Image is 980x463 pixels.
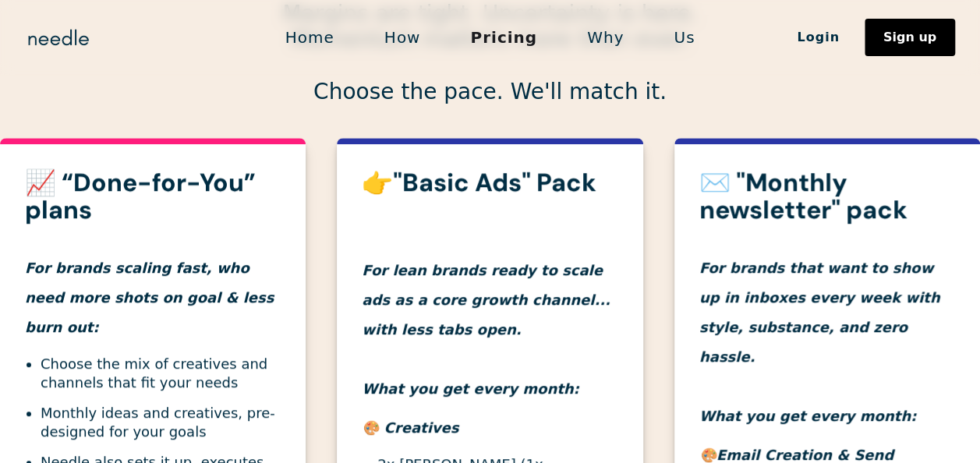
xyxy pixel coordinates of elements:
[260,21,359,54] a: Home
[25,260,274,335] em: For brands scaling fast, who need more shots on goal & less burn out:
[699,169,955,224] h3: ✉️ "Monthly newsletter" pack
[883,31,936,44] div: Sign up
[41,355,281,391] li: Choose the mix of creatives and channels that fit your needs
[699,260,940,424] em: For brands that want to show up in inboxes every week with style, substance, and zero hassle. Wha...
[716,447,893,463] em: Email Creation & Send
[649,21,720,54] a: Us
[772,24,865,51] a: Login
[41,404,281,440] li: Monthly ideas and creatives, pre-designed for your goals
[445,21,562,54] a: Pricing
[562,21,649,54] a: Why
[362,262,610,397] em: For lean brands ready to scale ads as a core growth channel... with less tabs open. What you get ...
[362,419,458,436] em: 🎨 Creatives
[359,21,446,54] a: How
[25,169,281,224] h3: 📈 “Done-for-You” plans
[362,166,596,199] strong: 👉"Basic Ads" Pack
[865,19,955,56] a: Sign up
[699,447,716,463] em: 🎨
